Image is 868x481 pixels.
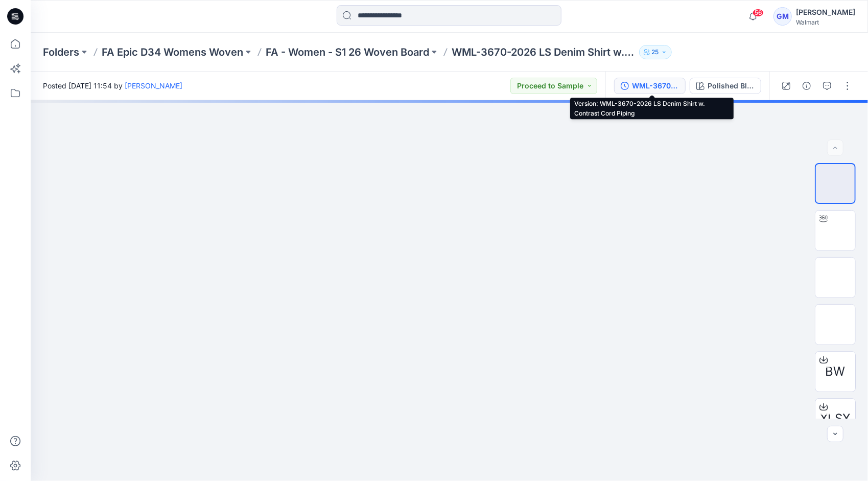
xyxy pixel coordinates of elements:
[652,47,659,58] p: 25
[639,45,672,59] button: 25
[690,78,761,94] button: Polished Blue
[773,7,792,26] div: GM
[826,362,846,381] span: BW
[614,78,686,94] button: WML-3670-2026 LS Denim Shirt w. Contrast Cord Piping
[125,81,182,90] a: [PERSON_NAME]
[799,78,815,94] button: Details
[820,409,851,428] span: XLSX
[708,80,755,91] div: Polished Blue
[452,45,635,59] p: WML-3670-2026 LS Denim Shirt w. Contrast Cord Piping..
[102,45,243,59] a: FA Epic D34 Womens Woven
[43,45,79,59] a: Folders
[632,80,679,91] div: WML-3670-2026 LS Denim Shirt w. Contrast Cord Piping
[796,6,855,18] div: [PERSON_NAME]
[796,18,855,26] div: Walmart
[753,9,764,17] span: 56
[266,45,429,59] a: FA - Women - S1 26 Woven Board
[43,80,182,91] span: Posted [DATE] 11:54 by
